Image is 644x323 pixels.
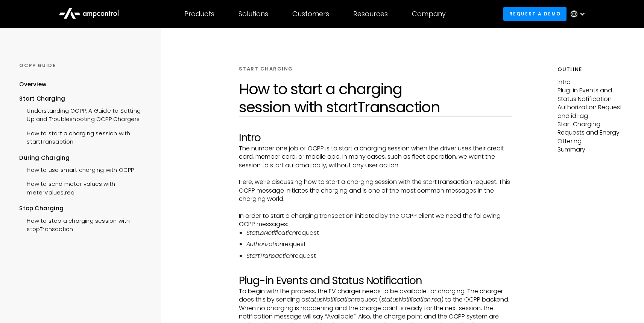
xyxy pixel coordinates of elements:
p: Plug-in Events and Status Notification [557,86,625,103]
div: Solutions [238,10,268,18]
h2: Intro [239,132,512,144]
p: Intro [557,78,625,86]
a: How to use smart charging with OCPP [19,162,134,176]
a: Understanding OCPP: A Guide to Setting Up and Troubleshooting OCPP Chargers [19,103,148,126]
em: statusNotification [305,295,355,304]
a: How to start a charging session with startTransaction [19,126,148,148]
p: ‍ [239,204,512,212]
div: Start Charging [19,95,148,103]
li: request [246,252,512,260]
div: During Charging [19,154,148,162]
li: request [246,240,512,248]
p: Start Charging Requests and Energy Offering [557,120,625,145]
a: Request a demo [503,7,567,21]
a: How to stop a charging session with stopTransaction [19,213,148,236]
div: Company [412,10,446,18]
div: Resources [353,10,388,18]
div: Overview [19,80,46,89]
div: Stop Charging [19,204,148,213]
div: Customers [292,10,329,18]
em: statusNotification.req [381,295,441,304]
a: How to send meter values with meterValues.req [19,176,148,199]
p: Summary [557,145,625,154]
div: Products [184,10,214,18]
p: Here, we’re discussing how to start a charging session with the startTransaction request. This OC... [239,178,512,203]
a: Overview [19,80,46,94]
p: Authorization Request and idTag [557,103,625,120]
p: The number one job of OCPP is to start a charging session when the driver uses their credit card,... [239,144,512,170]
p: In order to start a charging transaction initiated by the OCPP client we need the following OCPP ... [239,212,512,229]
p: ‍ [239,266,512,274]
h5: Outline [557,66,625,73]
p: ‍ [239,170,512,178]
h1: How to start a charging session with startTransaction [239,80,512,116]
li: request [246,229,512,237]
em: StartTransaction [246,251,293,260]
em: Authorization [246,240,283,248]
div: START CHARGING [239,66,293,72]
em: StatusNotification [246,228,296,237]
h2: Plug-in Events and Status Notification [239,274,512,287]
div: OCPP GUIDE [19,62,148,69]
